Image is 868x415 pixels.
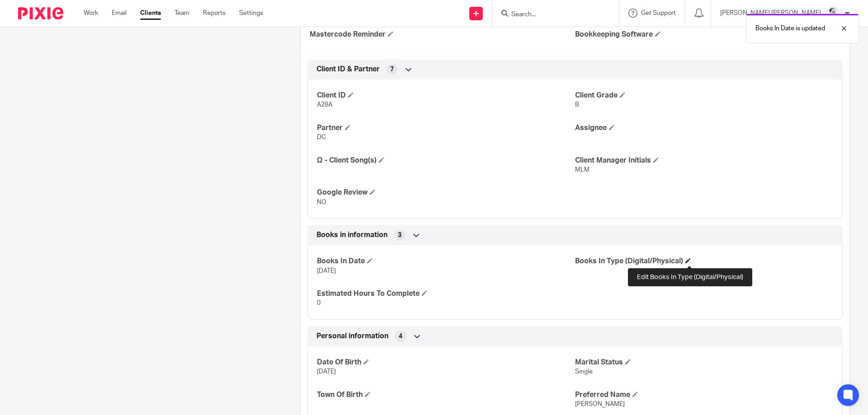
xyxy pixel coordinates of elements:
[575,102,579,108] span: B
[175,9,189,18] a: Team
[316,65,380,74] span: Client ID & Partner
[575,390,833,400] h4: Preferred Name
[317,300,321,306] span: 0
[239,9,263,18] a: Settings
[317,156,575,165] h4: Ω - Client Song(s)
[317,134,326,140] span: DC
[203,9,226,18] a: Reports
[317,289,575,298] h4: Estimated Hours To Complete
[390,65,394,74] span: 7
[575,123,833,133] h4: Assignee
[317,188,575,197] h4: Google Review
[575,91,833,100] h4: Client Grade
[140,9,161,18] a: Clients
[826,6,840,21] img: Mass_2025.jpg
[310,30,575,39] h4: Mastercode Reminder
[575,256,833,266] h4: Books In Type (Digital/Physical)
[18,7,63,19] img: Pixie
[317,268,336,274] span: [DATE]
[316,331,388,341] span: Personal information
[317,390,575,400] h4: Town Of Birth
[575,156,833,165] h4: Client Manager Initials
[317,358,575,367] h4: Date Of Birth
[316,230,387,240] span: Books in information
[317,368,336,375] span: [DATE]
[575,368,593,375] span: Single
[755,24,825,33] p: Books In Date is updated
[317,123,575,133] h4: Partner
[84,9,98,18] a: Work
[317,256,575,266] h4: Books In Date
[399,332,402,341] span: 4
[317,199,326,205] span: NO
[575,358,833,367] h4: Marital Status
[317,102,332,108] span: A28A
[112,9,127,18] a: Email
[575,167,590,173] span: MLM
[575,401,625,407] span: [PERSON_NAME]
[398,231,401,240] span: 3
[317,91,575,100] h4: Client ID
